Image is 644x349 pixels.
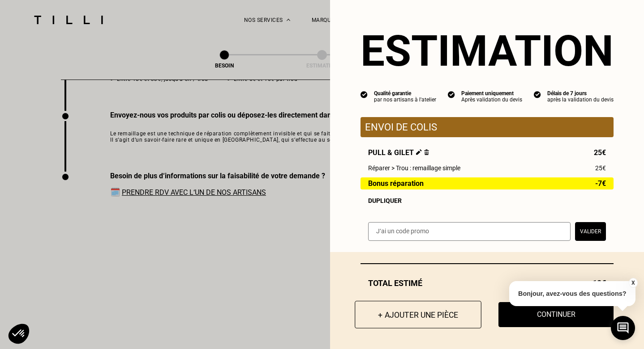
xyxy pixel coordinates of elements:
[448,90,455,98] img: icon list info
[374,97,436,103] div: par nos artisans à l'atelier
[498,302,614,327] button: Continuer
[374,90,436,97] div: Qualité garantie
[547,97,614,103] div: après la validation du devis
[424,149,429,155] img: Supprimer
[361,278,614,288] div: Total estimé
[461,90,522,97] div: Paiement uniquement
[594,148,606,157] span: 25€
[595,180,606,187] span: -7€
[365,122,609,133] p: Envoi de colis
[595,164,606,172] span: 25€
[368,148,429,157] span: Pull & gilet
[368,197,606,204] div: Dupliquer
[461,97,522,103] div: Après validation du devis
[361,26,614,76] section: Estimation
[416,149,422,155] img: Éditer
[547,90,614,97] div: Délais de 7 jours
[534,90,541,98] img: icon list info
[509,281,635,306] p: Bonjour, avez-vous des questions?
[361,90,368,98] img: icon list info
[355,301,481,328] button: + Ajouter une pièce
[628,278,637,288] button: X
[368,222,571,241] input: J‘ai un code promo
[368,164,460,172] span: Réparer > Trou : remaillage simple
[368,180,424,187] span: Bonus réparation
[575,222,606,241] button: Valider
